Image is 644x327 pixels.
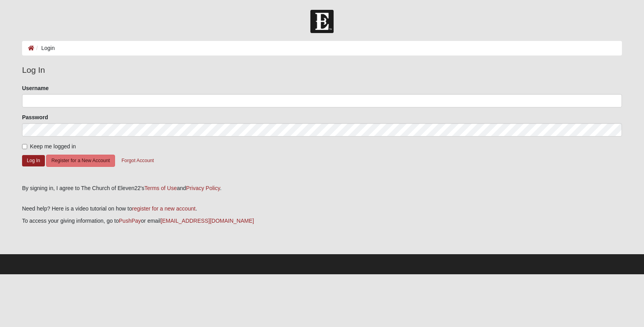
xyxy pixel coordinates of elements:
[22,184,622,192] div: By signing in, I agree to The Church of Eleven22's and .
[22,155,45,166] button: Log In
[132,205,195,212] a: register for a new account
[22,205,622,213] p: Need help? Here is a video tutorial on how to .
[186,185,220,191] a: Privacy Policy
[22,84,49,92] label: Username
[22,144,27,149] input: Keep me logged in
[116,155,159,167] button: Forgot Account
[161,218,254,224] a: [EMAIL_ADDRESS][DOMAIN_NAME]
[119,218,141,224] a: PushPay
[310,10,334,33] img: Church of Eleven22 Logo
[34,44,55,52] li: Login
[22,113,48,121] label: Password
[46,155,115,167] button: Register for a New Account
[30,143,76,150] span: Keep me logged in
[22,217,622,225] p: To access your giving information, go to or email
[144,185,176,191] a: Terms of Use
[22,64,622,76] legend: Log In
